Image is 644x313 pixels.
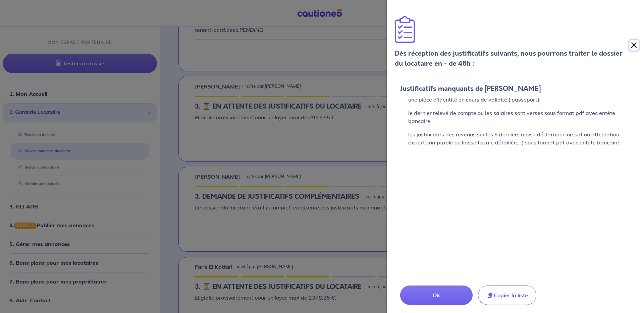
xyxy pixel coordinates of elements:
[417,291,456,299] p: Ok
[395,49,629,69] p: Dès réception des justificatifs suivants, nous pourrons traiter le dossier du locataire en - de 4...
[400,85,631,93] h5: Justificatifs manquants de [PERSON_NAME]
[629,40,639,51] button: Close
[400,286,473,305] button: Ok
[478,286,536,305] button: Copier la liste
[400,96,631,104] p: une pièce d'identité en cours de validité ( passeport)
[400,130,631,146] p: les justificatifs des revenus sur les 6 derniers mois ( déclaration urssaf ou attestation expert ...
[400,109,631,125] p: le dernier relevé de compte où les salaires sont versés sous format pdf avec entête bancaire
